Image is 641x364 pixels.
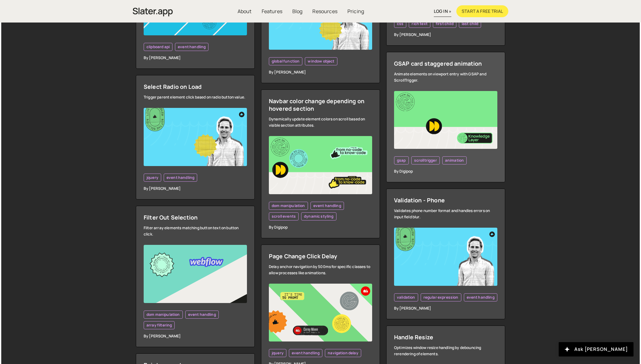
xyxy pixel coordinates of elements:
[167,175,194,180] span: event handling
[269,224,372,230] div: By Digipop
[269,116,372,129] div: Dynamically update element colors on scroll based on visible section attributes.
[146,44,170,49] span: clipboard api
[146,312,180,317] span: dom manipulation
[394,168,497,174] div: By Digipop
[144,214,247,221] div: Filter Out Selection
[342,5,369,17] a: Pricing
[397,158,406,163] span: gsap
[394,305,497,311] div: By [PERSON_NAME]
[462,21,479,26] span: last child
[456,5,508,17] a: Start a free trial
[307,5,342,17] a: Resources
[269,252,372,260] div: Page Change Click Delay
[394,345,497,357] div: Optimizes window resize handling by debouncing rerendering of elements.
[386,52,505,183] a: GSAP card staggered animation Animate elements on viewport entry with GSAP and ScrollTrigger. gsa...
[394,91,497,149] img: YT%20-%20Thumb%20(8).png
[559,342,633,356] button: Ask [PERSON_NAME]
[436,21,454,26] span: first child
[287,5,308,17] a: Blog
[397,295,415,300] span: validation
[144,108,247,166] img: YT%20-%20Thumb%20(2).png
[414,158,437,163] span: scrolltrigger
[269,69,372,75] div: By [PERSON_NAME]
[423,295,459,300] span: regular expression
[272,59,300,64] span: global function
[394,208,497,220] div: Validates phone number format and handles errors on input field blur.
[412,21,427,26] span: rich text
[269,136,372,194] img: YT%20-%20Thumb%20(10).png
[144,185,247,192] div: By [PERSON_NAME]
[233,5,257,17] a: About
[269,284,372,342] img: YT%20-%20Thumb%20(6).png
[386,189,505,319] a: Validation - Phone Validates phone number format and handles errors on input field blur. validati...
[146,323,172,328] span: array filtering
[144,225,247,237] div: Filter array elements matching button text on button click.
[178,44,206,49] span: event handling
[272,351,284,356] span: jquery
[144,94,247,100] div: Trigger parent element click based on radio button value.
[394,228,497,286] img: YT%20-%20Thumb%20(1).png
[144,83,247,90] div: Select Radio on Load
[397,21,403,26] span: css
[313,203,341,208] span: event handling
[272,203,305,208] span: dom manipulation
[136,206,255,347] a: Filter Out Selection Filter array elements matching button text on button click. dom manipulation...
[445,158,464,163] span: animation
[269,97,372,112] div: Navbar color change depending on hovered section
[136,75,255,200] a: Select Radio on Load Trigger parent element click based on radio button value. jquery event handl...
[394,32,497,38] div: By [PERSON_NAME]
[272,214,296,219] span: scroll events
[394,71,497,83] div: Animate elements on viewport entry with GSAP and ScrollTrigger.
[467,295,495,300] span: event handling
[188,312,216,317] span: event handling
[269,264,372,276] div: Delay anchor navigation by 500ms for specific classes to allow processes like animations.
[144,245,247,303] img: YT%20-%20Thumb%20(3).png
[292,351,320,356] span: event handling
[394,333,497,341] div: Handle Resize
[257,5,287,17] a: Features
[394,60,497,67] div: GSAP card staggered animation
[308,59,334,64] span: window object
[434,6,451,17] a: log in »
[133,4,173,18] a: home
[304,214,333,219] span: dynamic styling
[133,6,173,18] img: Slater is an modern coding environment with an inbuilt AI tool. Get custom code quickly with no c...
[328,351,358,356] span: navigation delay
[394,196,497,204] div: Validation - Phone
[146,175,158,180] span: jquery
[144,333,247,339] div: By [PERSON_NAME]
[144,55,247,61] div: By [PERSON_NAME]
[261,89,380,238] a: Navbar color change depending on hovered section Dynamically update element colors on scroll base...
